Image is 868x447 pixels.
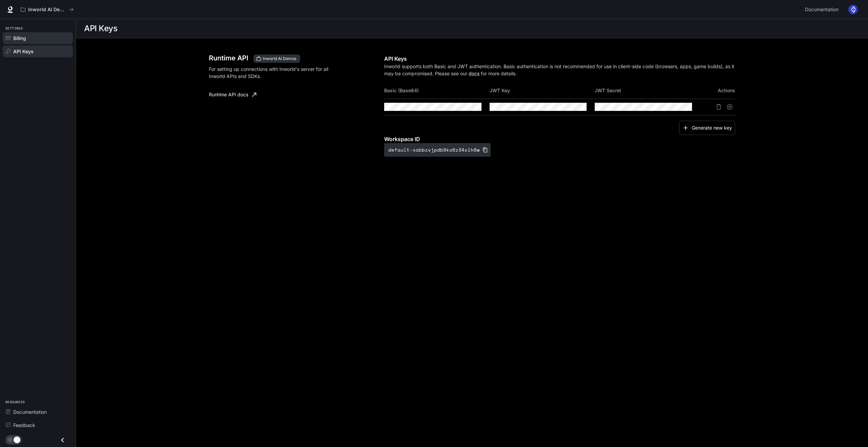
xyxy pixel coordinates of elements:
p: Inworld supports both Basic and JWT authentication. Basic authentication is not recommended for u... [384,63,735,77]
button: Suspend API key [724,101,735,112]
a: Runtime API docs [206,88,259,101]
p: Workspace ID [384,135,735,143]
button: User avatar [846,3,860,16]
div: These keys will apply to your current workspace only [254,55,300,63]
span: Documentation [13,408,47,415]
span: Billing [13,35,26,42]
a: Documentation [3,406,73,418]
th: Basic (Base64) [384,82,489,99]
button: default-xabbzvjpdb9ko6z34slh8w [384,143,491,157]
h1: API Keys [84,22,117,35]
p: For setting up connections with Inworld's server for all Inworld APIs and SDKs. [209,65,336,80]
a: Feedback [3,419,73,431]
a: API Keys [3,45,73,57]
button: All workspaces [18,3,77,16]
th: JWT Secret [595,82,700,99]
button: Close drawer [55,433,70,447]
a: Billing [3,32,73,44]
h3: Runtime API [209,55,248,61]
span: Documentation [805,5,839,14]
button: Delete API key [713,101,724,112]
button: Generate new key [679,121,735,135]
span: API Keys [13,48,34,55]
span: Feedback [13,422,35,429]
span: Inworld AI Demos [260,56,299,62]
th: Actions [700,82,735,99]
th: JWT Key [490,82,595,99]
span: Dark mode toggle [14,436,20,443]
p: API Keys [384,55,735,63]
a: docs [469,71,479,76]
p: Inworld AI Demos [28,7,66,13]
a: Documentation [802,3,844,16]
img: User avatar [848,5,858,14]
